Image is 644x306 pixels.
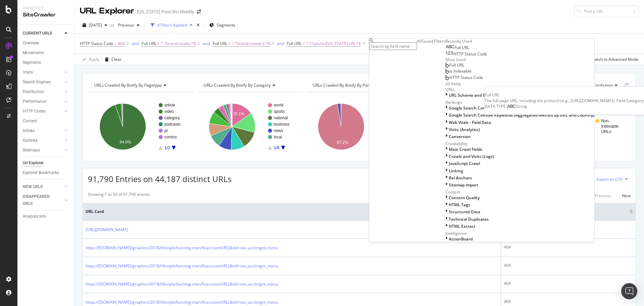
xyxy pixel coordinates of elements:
div: Export as CSV [597,176,623,182]
div: Content [445,189,594,195]
a: Visits [23,69,63,76]
a: https://[DOMAIN_NAME]/graphics/2018/lifestyle/burning-man/${accountURL}&tid=nav_acctmgnt_menu [86,299,278,306]
span: Web Vitals - Field Data [449,120,491,125]
div: Next [622,193,631,199]
div: Search Engines [23,79,51,86]
span: HTTP Status Code [80,41,113,46]
span: HTML Tags [449,202,470,208]
div: Analysis Info [23,213,46,220]
div: arrow-right-arrow-left [197,9,201,14]
a: Distribution [23,88,63,95]
button: and [132,40,139,47]
button: Export as CSV [587,174,623,184]
span: Full URL [454,45,469,50]
text: Indexable [601,124,619,129]
div: 404 [504,299,633,305]
div: A chart. [197,97,303,156]
div: Overview [23,40,39,47]
text: 97.2% [337,140,348,145]
a: Outlinks [23,137,63,144]
span: Linking [449,168,463,174]
span: URL Scheme and Segmentation [449,92,510,98]
button: Clear [102,54,121,65]
span: Rel Anchors [449,175,472,181]
text: 15.1% [233,112,244,116]
div: Switch to Advanced Mode [591,56,639,62]
div: Outlinks [23,137,38,144]
div: 404 [504,262,633,268]
div: Visits [23,69,33,76]
div: and [132,41,139,46]
h4: URLs Crawled By Botify By parameters [311,80,406,91]
div: A chart. [88,97,194,156]
a: Explorer Bookmarks [23,169,69,176]
div: Crawlability [445,141,594,146]
a: Overview [23,40,69,47]
span: Structured Data [449,209,480,215]
button: and [277,40,284,47]
span: Full URL [449,62,464,68]
div: Most Used [445,57,594,62]
span: ^.*brand-studio.*$ [161,39,196,48]
span: URLs Crawled By Botify By parameters [313,82,385,88]
a: Analysis Info [23,213,69,220]
div: Clear [111,56,121,62]
span: URLs Crawled By Botify By pagetype [94,82,162,88]
h4: URLs Crawled By Botify By category [202,80,297,91]
a: Movements [23,49,69,56]
button: 4 Filters Applied [148,20,195,31]
div: All [417,38,422,44]
span: Full URL [142,41,156,46]
div: Explorer Bookmarks [23,169,59,176]
div: Url Explorer [23,160,44,167]
span: Content Quality [449,195,480,201]
div: Inlinks [23,127,35,134]
text: national [274,116,288,120]
div: A chart. [306,97,412,156]
span: Google Search Console Keywords (Aggregated Metrics By URL and Country) [449,112,594,118]
span: HTTP Status Code [453,51,487,57]
a: NEW URLS [23,183,63,190]
div: NEW URLS [23,183,43,190]
div: Segments [23,59,41,66]
span: Sitemap import [449,182,478,188]
span: 404 [118,39,125,48]
div: Previous [595,193,611,199]
text: 1/2 [164,145,170,150]
text: world [273,103,283,107]
div: Rankings [445,99,594,105]
div: Distribution [23,88,44,95]
div: HTTP Codes [23,108,46,115]
button: Switch to Advanced Mode [588,54,639,65]
span: 2025 Sep. 2nd [89,22,102,28]
span: Crawls and Visits (Logs) [449,154,494,159]
text: 1/8 [274,145,279,150]
span: Full URL [213,41,227,46]
span: Is Indexable [449,68,472,74]
span: 91,790 Entries on 44,187 distinct URLs [88,173,231,184]
div: Open Intercom Messenger [621,283,637,299]
span: DATA TYPE: [485,103,507,109]
div: Showing 1 to 50 of 91,790 entries [88,191,150,200]
span: Main Crawl Fields [449,146,482,152]
text: local [274,135,282,139]
text: sports [274,109,285,114]
a: Content [23,118,69,125]
text: news [274,128,283,133]
span: Full URL [287,41,302,46]
span: URLs Crawled By Botify By category [204,82,271,88]
text: comics [164,135,177,139]
text: 94.6% [120,140,131,144]
a: Sitemaps [23,147,63,154]
button: Segments [207,20,238,31]
span: ^.*/sports/[US_STATE]-nfl/.*$ [306,39,361,48]
span: Google Search Console Keywords (Aggregated Metrics By URL) [449,105,569,111]
span: HTML Extract [449,223,475,229]
a: Url Explorer [23,160,69,167]
text: business [274,122,289,127]
input: Find a URL [574,5,639,17]
button: Add Filter [367,40,393,48]
div: SiteCrawler [23,11,69,19]
a: https://[DOMAIN_NAME]/graphics/2018/lifestyle/burning-man/${accountURL}&tid=nav_acctmgnt_menu [86,281,278,288]
a: https://[DOMAIN_NAME]/graphics/2018/lifestyle/burning-man/${accountURL}&tid=nav_acctmgnt_menu [86,263,278,269]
